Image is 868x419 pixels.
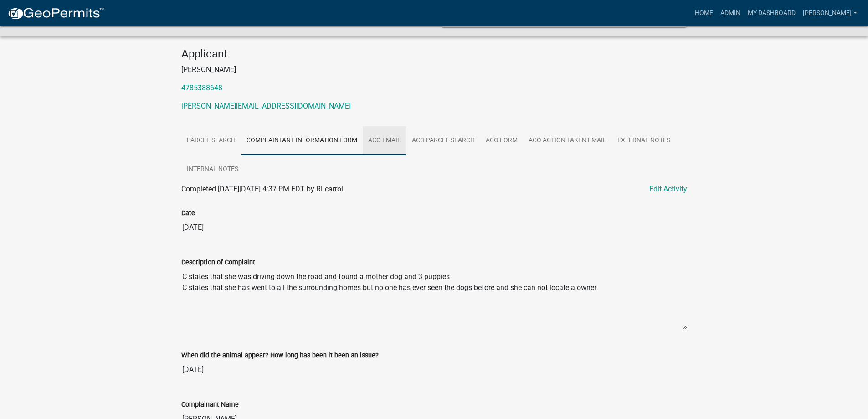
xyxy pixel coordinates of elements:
[181,47,687,61] h4: Applicant
[181,155,244,184] a: Internal Notes
[181,259,255,266] label: Description of Complaint
[612,126,676,155] a: External Notes
[649,184,687,195] a: Edit Activity
[181,268,687,330] textarea: C states that she was driving down the road and found a mother dog and 3 puppies C states that sh...
[480,126,523,155] a: ACO Form
[181,210,195,217] label: Date
[744,5,799,22] a: My Dashboard
[241,126,363,155] a: Complaintant Information Form
[181,126,241,155] a: Parcel search
[181,64,687,75] p: [PERSON_NAME]
[181,402,239,408] label: Complainant Name
[406,126,480,155] a: ACO Parcel search
[523,126,612,155] a: ACO Action Taken Email
[181,102,351,110] a: [PERSON_NAME][EMAIL_ADDRESS][DOMAIN_NAME]
[181,352,379,359] label: When did the animal appear? How long has been it been an issue?
[717,5,744,22] a: Admin
[181,185,345,193] span: Completed [DATE][DATE] 4:37 PM EDT by RLcarroll
[799,5,861,22] a: [PERSON_NAME]
[691,5,717,22] a: Home
[181,83,222,92] a: 4785388648
[363,126,406,155] a: ACO Email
